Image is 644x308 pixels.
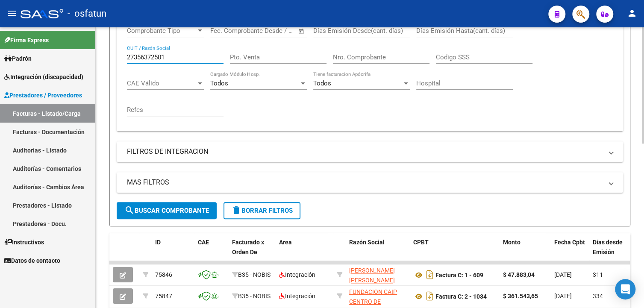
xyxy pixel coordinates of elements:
[127,178,603,187] mat-panel-title: MAS FILTROS
[4,35,49,45] span: Firma Express
[554,239,585,246] span: Fecha Cpbt
[297,26,306,36] button: Open calendar
[413,239,429,246] span: CPBT
[68,4,106,23] span: - osfatun
[424,289,435,303] i: Descargar documento
[410,233,500,271] datatable-header-cell: CPBT
[435,272,483,279] strong: Factura C: 1 - 609
[589,233,628,271] datatable-header-cell: Días desde Emisión
[4,72,83,82] span: Integración (discapacidad)
[279,271,315,278] span: Integración
[349,267,395,284] span: [PERSON_NAME] [PERSON_NAME]
[117,172,623,193] mat-expansion-panel-header: MAS FILTROS
[194,233,229,271] datatable-header-cell: CAE
[4,256,60,265] span: Datos de contacto
[155,271,172,278] span: 75846
[500,233,551,271] datatable-header-cell: Monto
[124,207,209,214] span: Buscar Comprobante
[279,239,292,246] span: Area
[124,205,135,215] mat-icon: search
[346,233,410,271] datatable-header-cell: Razón Social
[349,266,406,284] div: 27388082564
[313,79,331,87] span: Todos
[503,271,535,278] strong: $ 47.883,04
[117,202,217,219] button: Buscar Comprobante
[7,8,17,18] mat-icon: menu
[210,27,238,35] input: Start date
[223,202,300,219] button: Borrar Filtros
[593,271,603,278] span: 311
[155,293,172,299] span: 75847
[424,268,435,282] i: Descargar documento
[551,233,589,271] datatable-header-cell: Fecha Cpbt
[627,8,637,18] mat-icon: person
[127,79,196,87] span: CAE Válido
[593,293,603,299] span: 334
[503,293,538,299] strong: $ 361.543,65
[231,205,241,215] mat-icon: delete
[593,239,623,255] span: Días desde Emisión
[279,293,315,299] span: Integración
[435,293,487,300] strong: Factura C: 2 - 1034
[232,239,264,255] span: Facturado x Orden De
[152,233,194,271] datatable-header-cell: ID
[4,54,32,63] span: Padrón
[238,271,271,278] span: B35 - NOBIS
[198,239,209,246] span: CAE
[615,279,635,299] div: Open Intercom Messenger
[276,233,333,271] datatable-header-cell: Area
[231,207,293,214] span: Borrar Filtros
[127,27,196,35] span: Comprobante Tipo
[127,147,603,156] mat-panel-title: FILTROS DE INTEGRACION
[229,233,276,271] datatable-header-cell: Facturado x Orden De
[238,293,271,299] span: B35 - NOBIS
[554,271,572,278] span: [DATE]
[117,141,623,162] mat-expansion-panel-header: FILTROS DE INTEGRACION
[246,27,287,35] input: End date
[4,91,82,100] span: Prestadores / Proveedores
[349,239,385,246] span: Razón Social
[4,238,44,247] span: Instructivos
[210,79,228,87] span: Todos
[349,287,406,305] div: 30715245503
[554,293,572,299] span: [DATE]
[503,239,520,246] span: Monto
[155,239,161,246] span: ID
